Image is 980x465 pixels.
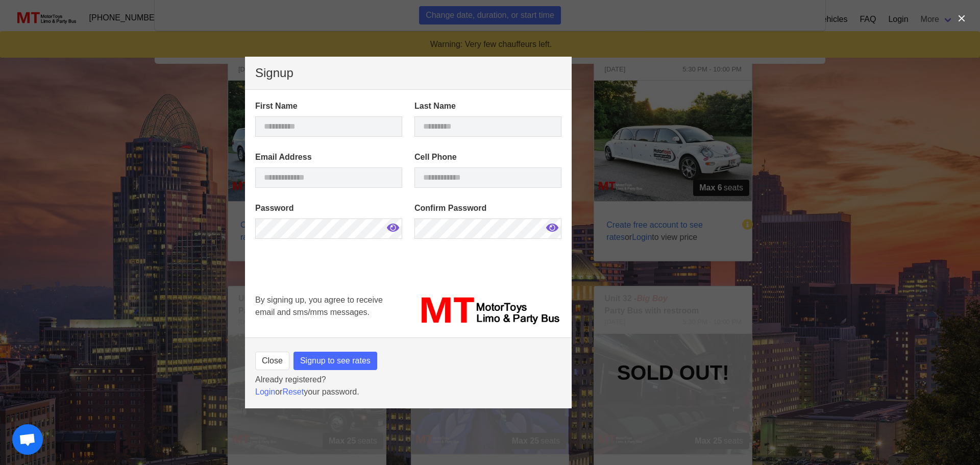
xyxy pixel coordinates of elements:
[414,100,561,112] label: Last Name
[255,352,289,370] button: Close
[255,67,561,79] p: Signup
[255,100,402,112] label: First Name
[414,151,561,163] label: Cell Phone
[293,352,377,370] button: Signup to see rates
[282,387,304,396] a: Reset
[414,294,561,328] img: MT_logo_name.png
[255,386,561,398] p: or your password.
[414,202,561,214] label: Confirm Password
[249,288,408,334] div: By signing up, you agree to receive email and sms/mms messages.
[255,253,410,330] iframe: reCAPTCHA
[255,387,275,396] a: Login
[12,424,43,455] div: Open chat
[255,151,402,163] label: Email Address
[255,374,561,386] p: Already registered?
[255,202,402,214] label: Password
[300,355,371,367] span: Signup to see rates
